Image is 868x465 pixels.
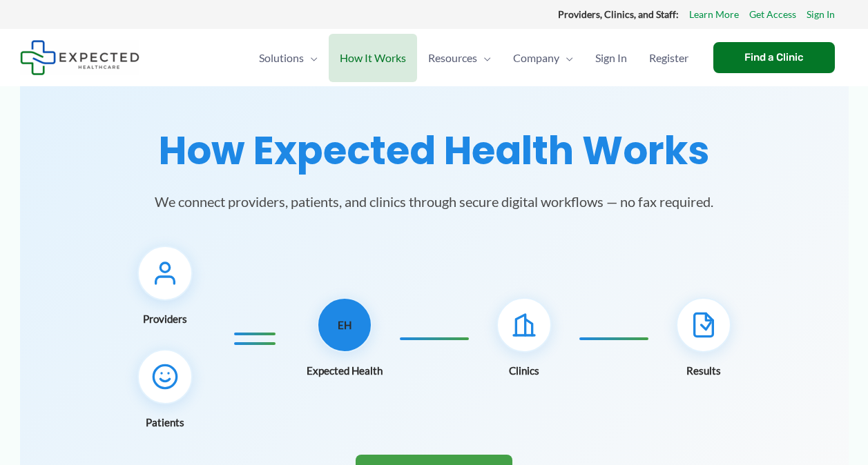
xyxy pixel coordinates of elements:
a: How It Works [329,34,417,82]
p: We connect providers, patients, and clinics through secure digital workflows — no fax required. [124,190,745,212]
span: Company [513,34,559,82]
span: Solutions [259,34,304,82]
span: Expected Health [307,361,383,380]
a: ResourcesMenu Toggle [417,34,502,82]
a: CompanyMenu Toggle [502,34,584,82]
a: Find a Clinic [713,42,835,73]
a: Get Access [749,6,796,23]
img: Expected Healthcare Logo - side, dark font, small [20,40,139,75]
span: Results [686,361,721,380]
nav: Primary Site Navigation [248,34,700,82]
span: Clinics [509,361,539,380]
span: Resources [428,34,477,82]
a: Learn More [689,6,739,23]
h1: How Expected Health Works [37,128,832,174]
span: Providers [143,309,187,328]
span: Menu Toggle [304,34,318,82]
span: Register [649,34,688,82]
span: Patients [146,413,184,432]
a: Sign In [584,34,638,82]
span: Menu Toggle [559,34,573,82]
a: SolutionsMenu Toggle [248,34,329,82]
span: EH [338,315,351,335]
a: Register [638,34,700,82]
strong: Providers, Clinics, and Staff: [558,8,679,20]
span: How It Works [340,34,406,82]
span: Menu Toggle [477,34,491,82]
a: Sign In [807,6,835,23]
span: Sign In [595,34,627,82]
